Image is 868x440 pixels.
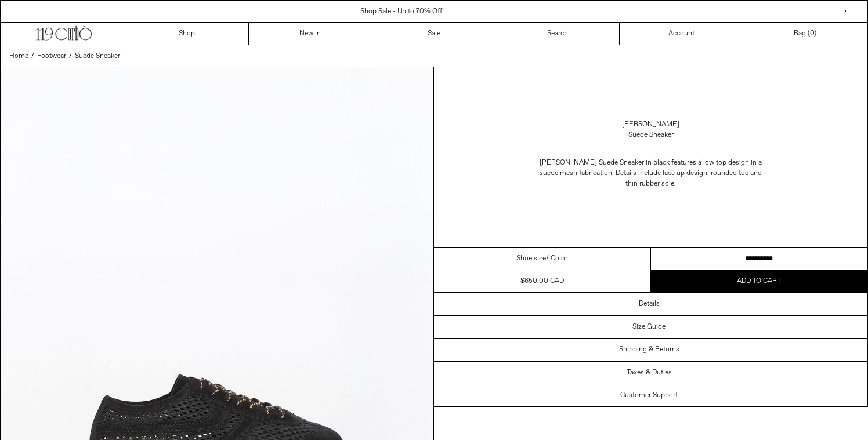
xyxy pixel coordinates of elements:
h3: Shipping & Returns [619,346,679,354]
p: [PERSON_NAME] Suede Sneaker in black features a low top design in a suede mesh fabrication. Detai... [535,152,767,195]
a: Account [620,23,743,45]
span: / Color [546,253,567,264]
a: Search [496,23,620,45]
h3: Taxes & Duties [627,369,672,377]
span: / [31,51,34,61]
span: Suede Sneaker [75,52,120,61]
a: Home [9,51,28,61]
div: $650.00 CAD [520,276,564,286]
a: Shop [125,23,249,45]
a: Suede Sneaker [75,51,120,61]
span: Home [9,52,28,61]
h3: Details [639,300,660,308]
span: Shoe size [516,253,546,264]
a: Shop Sale - Up to 70% Off [360,7,442,16]
h3: Customer Support [620,391,678,399]
a: New In [249,23,372,45]
div: Suede Sneaker [628,130,674,140]
span: 0 [810,29,814,38]
span: ) [810,28,816,39]
button: Add to cart [651,270,868,292]
a: Footwear [37,51,66,61]
span: / [69,51,72,61]
a: Bag () [743,23,867,45]
h3: Size Guide [632,323,666,331]
span: Add to cart [737,277,781,286]
span: Footwear [37,52,66,61]
a: [PERSON_NAME] [622,119,679,130]
a: Sale [372,23,496,45]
